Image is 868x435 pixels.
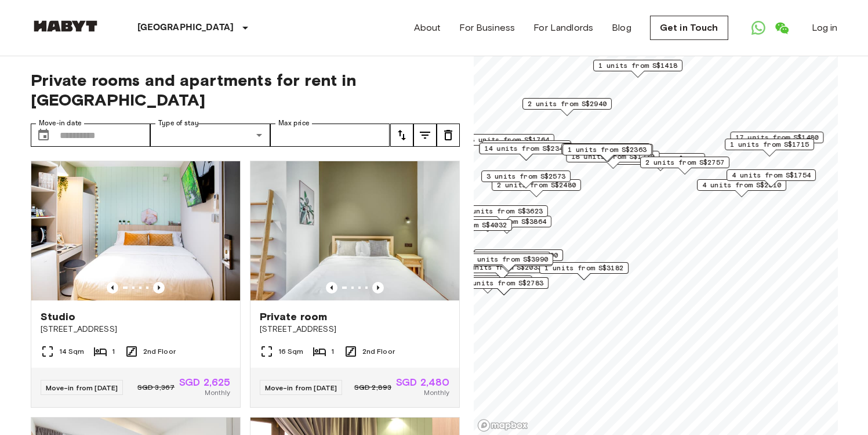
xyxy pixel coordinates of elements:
[702,180,781,190] span: 4 units from S$2310
[424,387,449,398] span: Monthly
[593,60,682,78] div: Map marker
[362,346,395,357] span: 2nd Floor
[730,139,809,150] span: 1 units from S$1715
[566,151,659,169] div: Map marker
[372,282,384,293] button: Previous image
[571,151,654,162] span: 18 units from S$1730
[479,143,572,161] div: Map marker
[486,171,565,182] span: 3 units from S$2573
[616,153,705,171] div: Map marker
[732,170,811,180] span: 4 units from S$1754
[39,118,82,128] label: Move-in date
[697,179,786,197] div: Map marker
[492,179,581,197] div: Map marker
[497,180,576,190] span: 2 units from S$2480
[533,21,593,35] a: For Landlords
[137,21,234,35] p: [GEOGRAPHIC_DATA]
[812,21,838,35] a: Log in
[621,154,700,164] span: 3 units from S$2625
[484,143,567,154] span: 14 units from S$2348
[477,419,528,432] a: Mapbox logo
[461,252,550,270] div: Map marker
[158,118,199,128] label: Type of stay
[725,139,814,157] div: Map marker
[464,278,543,288] span: 1 units from S$2783
[265,383,337,392] span: Move-in from [DATE]
[205,387,230,398] span: Monthly
[31,161,241,408] a: Marketing picture of unit SG-01-111-002-001Previous imagePrevious imageStudio[STREET_ADDRESS]14 S...
[474,249,563,267] div: Map marker
[730,132,823,150] div: Map marker
[326,282,337,293] button: Previous image
[464,253,553,271] div: Map marker
[459,277,549,295] div: Map marker
[396,377,449,387] span: SGD 2,480
[413,124,437,147] button: tune
[561,143,651,161] div: Map marker
[539,262,629,280] div: Map marker
[278,118,310,128] label: Max price
[428,220,507,230] span: 1 units from S$4032
[459,205,548,223] div: Map marker
[143,346,176,357] span: 2nd Floor
[31,20,100,32] img: Habyt
[59,346,85,357] span: 14 Sqm
[137,382,175,393] span: SGD 3,367
[46,383,118,392] span: Move-in from [DATE]
[487,141,566,151] span: 3 units from S$3024
[747,16,770,39] a: Open WhatsApp
[153,282,165,293] button: Previous image
[31,70,460,110] span: Private rooms and apartments for rent in [GEOGRAPHIC_DATA]
[735,132,818,143] span: 17 units from S$1480
[459,21,515,35] a: For Business
[179,377,230,387] span: SGD 2,625
[770,16,793,39] a: Open WeChat
[727,169,816,187] div: Map marker
[528,99,606,109] span: 2 units from S$2940
[278,346,304,357] span: 16 Sqm
[260,324,450,335] span: [STREET_ADDRESS]
[568,144,647,155] span: 1 units from S$2363
[650,16,728,40] a: Get in Touch
[645,157,724,168] span: 2 units from S$2757
[107,282,118,293] button: Previous image
[414,21,441,35] a: About
[562,144,652,162] div: Map marker
[390,124,413,147] button: tune
[354,382,391,393] span: SGD 2,893
[640,157,729,175] div: Map marker
[331,346,334,357] span: 1
[481,171,571,188] div: Map marker
[260,310,328,324] span: Private room
[41,324,231,335] span: [STREET_ADDRESS]
[564,144,653,162] div: Map marker
[462,216,551,234] div: Map marker
[437,124,460,147] button: tune
[544,263,623,273] span: 1 units from S$3182
[470,135,549,145] span: 3 units from S$1764
[41,310,76,324] span: Studio
[464,206,543,216] span: 3 units from S$3623
[250,161,460,408] a: Marketing picture of unit SG-01-021-008-01Previous imagePrevious imagePrivate room[STREET_ADDRESS...
[479,250,558,260] span: 1 units from S$3600
[32,124,55,147] button: Choose date
[466,252,545,263] span: 2 units from S$2342
[423,219,512,237] div: Map marker
[482,140,571,158] div: Map marker
[112,346,115,357] span: 1
[598,60,677,71] span: 1 units from S$1418
[465,134,554,152] div: Map marker
[522,98,612,116] div: Map marker
[31,161,240,300] img: Marketing picture of unit SG-01-111-002-001
[612,21,631,35] a: Blog
[250,161,459,300] img: Marketing picture of unit SG-01-021-008-01
[469,254,548,264] span: 1 units from S$3990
